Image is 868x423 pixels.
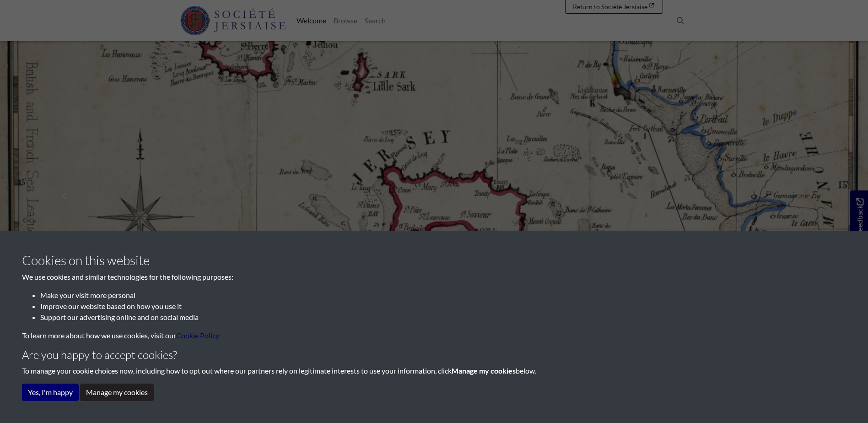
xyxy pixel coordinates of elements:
[22,384,79,401] button: Yes, I'm happy
[22,330,846,341] p: To learn more about how we use cookies, visit our
[40,290,846,301] li: Make your visit more personal
[176,331,219,340] a: learn more about cookies
[80,384,154,401] button: Manage my cookies
[452,366,516,375] strong: Manage my cookies
[22,271,846,282] p: We use cookies and similar technologies for the following purposes:
[22,365,846,376] p: To manage your cookie choices now, including how to opt out where our partners rely on legitimate...
[22,348,846,362] h4: Are you happy to accept cookies?
[22,253,846,268] h3: Cookies on this website
[40,301,846,312] li: Improve our website based on how you use it
[40,312,846,323] li: Support our advertising online and on social media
